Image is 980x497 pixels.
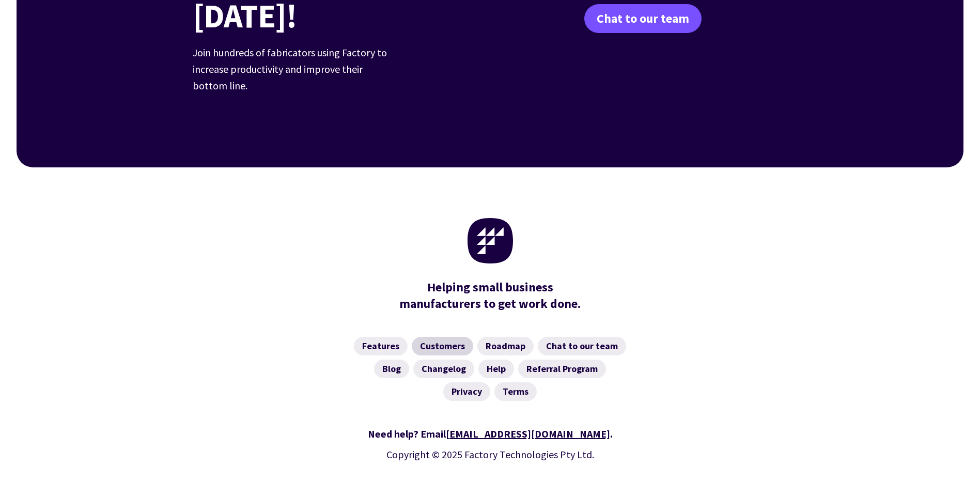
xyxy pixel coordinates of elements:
p: Copyright © 2025 Factory Technologies Pty Ltd. [193,446,788,463]
a: Customers [412,337,473,355]
div: Need help? Email . [193,426,788,442]
p: Join hundreds of fabricators using Factory to increase productivity and improve their bottom line. [193,44,394,94]
a: Privacy [443,382,490,401]
a: Changelog [413,360,474,378]
a: Features [354,337,408,355]
a: Help [478,360,514,378]
nav: Footer Navigation [193,337,788,401]
a: Terms [494,382,537,401]
a: Referral Program [518,360,606,378]
a: Chat to our team [584,4,702,33]
a: [EMAIL_ADDRESS][DOMAIN_NAME] [446,427,610,440]
a: Roadmap [477,337,534,355]
mark: Helping small business [427,279,553,296]
a: Blog [374,360,409,378]
div: manufacturers to get work done. [395,279,586,312]
a: Chat to our team [538,337,626,355]
iframe: Chat Widget [803,385,980,497]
